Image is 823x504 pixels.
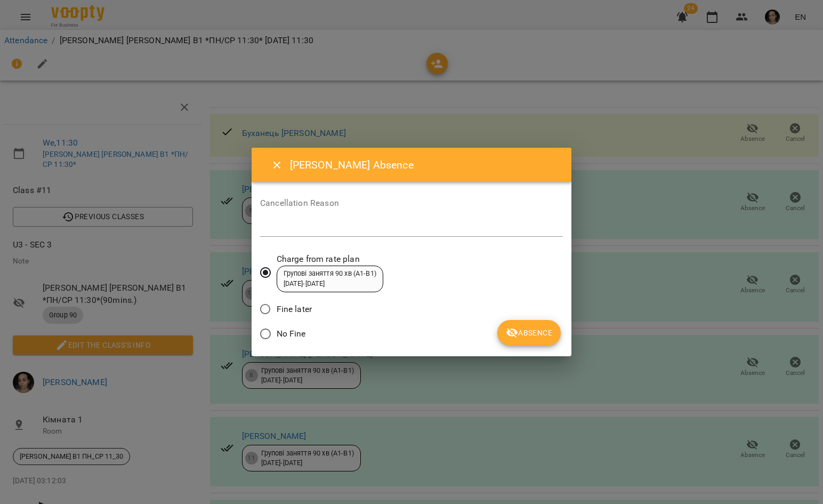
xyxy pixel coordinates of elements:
span: No Fine [277,327,306,340]
label: Cancellation Reason [260,199,563,207]
span: Absence [506,326,552,339]
span: Charge from rate plan [277,253,383,266]
div: Групові заняття 90 хв (А1-В1) [DATE] - [DATE] [284,269,376,289]
h6: [PERSON_NAME] Absence [290,157,559,173]
span: Fine later [277,303,312,316]
button: Close [264,153,290,178]
button: Absence [497,320,561,346]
